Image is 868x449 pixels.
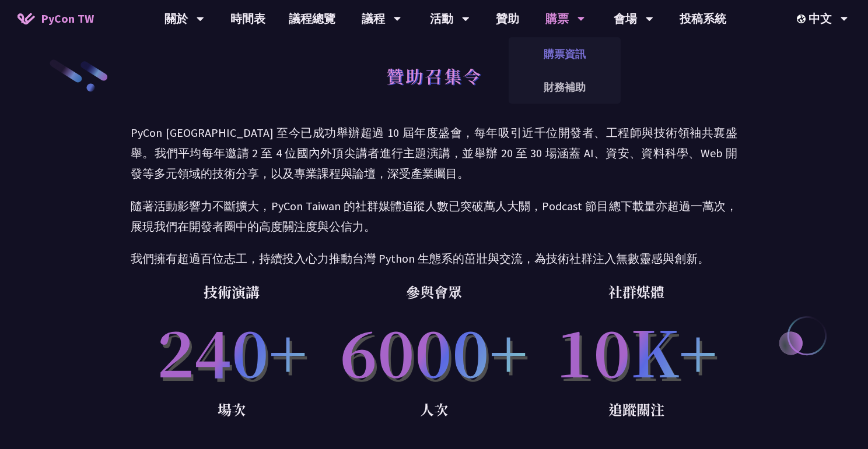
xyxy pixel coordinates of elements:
span: PyCon TW [41,10,94,27]
p: 技術演講 [131,280,333,303]
p: 場次 [131,398,333,421]
p: 隨著活動影響力不斷擴大，PyCon Taiwan 的社群媒體追蹤人數已突破萬人大關，Podcast 節目總下載量亦超過一萬次，展現我們在開發者圈中的高度關注度與公信力。 [131,196,737,236]
img: Home icon of PyCon TW 2025 [17,13,35,24]
p: 6000+ [333,303,535,398]
img: Locale Icon [797,15,808,23]
a: 財務補助 [509,73,621,101]
a: PyCon TW [6,4,106,33]
p: 人次 [333,398,535,421]
p: 10K+ [535,303,737,398]
p: 追蹤關注 [535,398,737,421]
p: 參與會眾 [333,280,535,303]
p: 社群媒體 [535,280,737,303]
p: PyCon [GEOGRAPHIC_DATA] 至今已成功舉辦超過 10 屆年度盛會，每年吸引近千位開發者、工程師與技術領袖共襄盛舉。我們平均每年邀請 2 至 4 位國內外頂尖講者進行主題演講，... [131,122,737,184]
h1: 贊助召集令 [386,58,482,93]
p: 240+ [131,303,333,398]
a: 購票資訊 [509,40,621,68]
p: 我們擁有超過百位志工，持續投入心力推動台灣 Python 生態系的茁壯與交流，為技術社群注入無數靈感與創新。 [131,248,737,268]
